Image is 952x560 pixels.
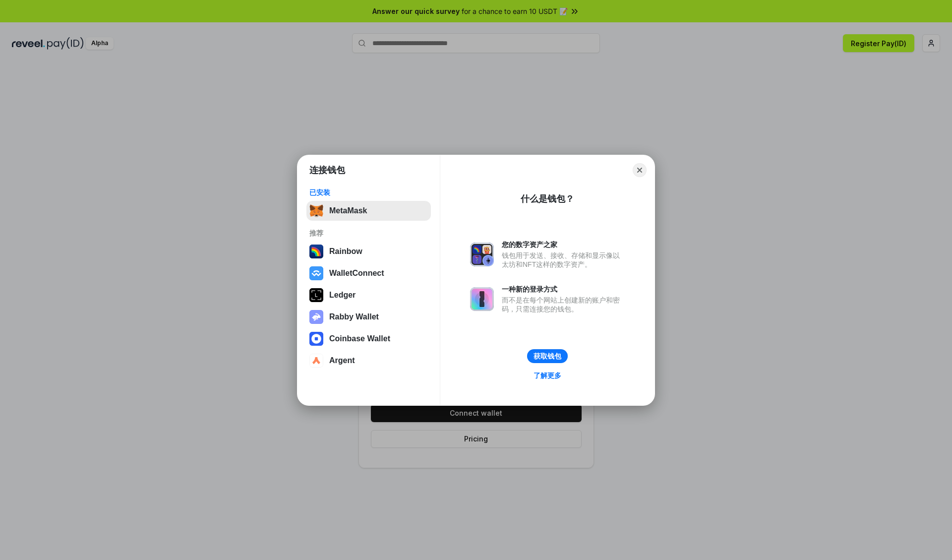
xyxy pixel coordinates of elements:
[309,354,323,368] img: svg+xml,%3Csvg%20width%3D%2228%22%20height%3D%2228%22%20viewBox%3D%220%200%2028%2028%22%20fill%3D...
[306,263,431,283] button: WalletConnect
[306,307,431,327] button: Rabby Wallet
[329,356,355,365] div: Argent
[306,285,431,305] button: Ledger
[309,332,323,346] img: svg+xml,%3Csvg%20width%3D%2228%22%20height%3D%2228%22%20viewBox%3D%220%200%2028%2028%22%20fill%3D...
[527,349,568,363] button: 获取钱包
[306,201,431,221] button: MetaMask
[306,242,431,261] button: Rainbow
[306,329,431,349] button: Coinbase Wallet
[502,251,625,269] div: 钱包用于发送、接收、存储和显示像以太坊和NFT这样的数字资产。
[329,291,356,300] div: Ledger
[502,285,625,294] div: 一种新的登录方式
[329,269,384,278] div: WalletConnect
[309,310,323,324] img: svg+xml,%3Csvg%20xmlns%3D%22http%3A%2F%2Fwww.w3.org%2F2000%2Fsvg%22%20fill%3D%22none%22%20viewBox...
[309,245,323,258] img: svg+xml,%3Csvg%20width%3D%22120%22%20height%3D%22120%22%20viewBox%3D%220%200%20120%20120%22%20fil...
[309,288,323,302] img: svg+xml,%3Csvg%20xmlns%3D%22http%3A%2F%2Fwww.w3.org%2F2000%2Fsvg%22%20width%3D%2228%22%20height%3...
[309,164,345,176] h1: 连接钱包
[534,352,561,361] div: 获取钱包
[309,188,428,197] div: 已安装
[329,247,362,256] div: Rainbow
[329,206,367,215] div: MetaMask
[309,229,428,238] div: 推荐
[306,351,431,371] button: Argent
[633,163,647,177] button: Close
[521,193,574,205] div: 什么是钱包？
[329,334,390,343] div: Coinbase Wallet
[502,240,625,249] div: 您的数字资产之家
[309,204,323,218] img: svg+xml,%3Csvg%20fill%3D%22none%22%20height%3D%2233%22%20viewBox%3D%220%200%2035%2033%22%20width%...
[534,371,561,380] div: 了解更多
[329,312,379,321] div: Rabby Wallet
[528,369,567,382] a: 了解更多
[309,266,323,280] img: svg+xml,%3Csvg%20width%3D%2228%22%20height%3D%2228%22%20viewBox%3D%220%200%2028%2028%22%20fill%3D...
[470,287,494,311] img: svg+xml,%3Csvg%20xmlns%3D%22http%3A%2F%2Fwww.w3.org%2F2000%2Fsvg%22%20fill%3D%22none%22%20viewBox...
[502,296,625,313] div: 而不是在每个网站上创建新的账户和密码，只需连接您的钱包。
[470,243,494,266] img: svg+xml,%3Csvg%20xmlns%3D%22http%3A%2F%2Fwww.w3.org%2F2000%2Fsvg%22%20fill%3D%22none%22%20viewBox...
